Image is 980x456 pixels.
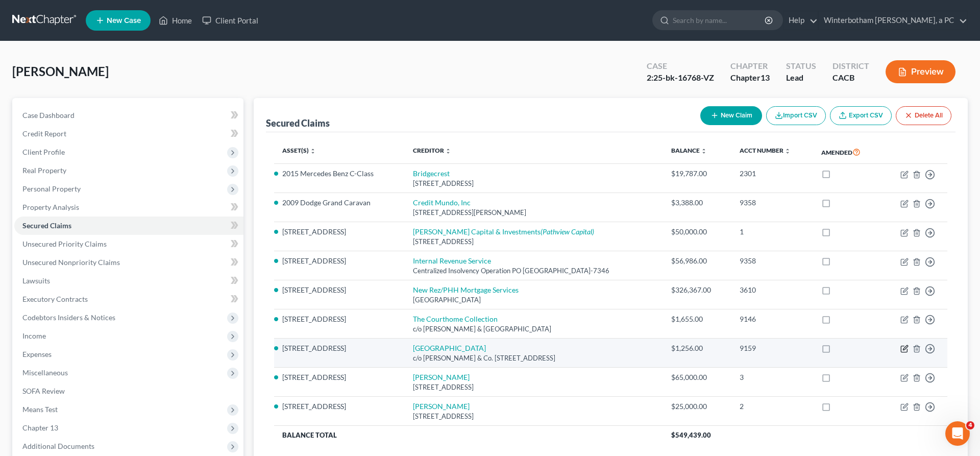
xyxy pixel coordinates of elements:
div: c/o [PERSON_NAME] & Co. [STREET_ADDRESS] [413,353,655,363]
span: Codebtors Insiders & Notices [22,313,115,322]
a: Winterbotham [PERSON_NAME], a PC [819,11,967,30]
button: New Claim [700,106,762,125]
i: unfold_more [701,148,707,154]
div: Chapter [730,72,770,84]
a: Unsecured Priority Claims [14,235,243,253]
li: [STREET_ADDRESS] [282,314,397,324]
span: Lawsuits [22,276,50,285]
div: $50,000.00 [671,227,723,237]
a: New Rez/PHH Mortgage Services [413,285,519,294]
li: [STREET_ADDRESS] [282,372,397,382]
a: Bridgecrest [413,169,450,178]
div: [STREET_ADDRESS] [413,237,655,247]
a: SOFA Review [14,382,243,400]
span: 4 [966,421,974,429]
div: $3,388.00 [671,198,723,208]
a: Property Analysis [14,198,243,217]
a: [PERSON_NAME] [413,373,470,381]
button: Delete All [896,106,951,125]
a: Asset(s) unfold_more [282,147,316,154]
a: Export CSV [830,106,892,125]
div: 2301 [740,169,805,179]
span: Miscellaneous [22,368,68,377]
a: [PERSON_NAME] Capital & Investments(Pathview Capital) [413,227,594,236]
a: Creditor unfold_more [413,147,451,154]
a: Unsecured Nonpriority Claims [14,253,243,272]
li: [STREET_ADDRESS] [282,285,397,295]
div: District [832,60,869,72]
li: [STREET_ADDRESS] [282,343,397,353]
span: Credit Report [22,129,66,138]
i: unfold_more [785,148,791,154]
div: $1,256.00 [671,343,723,353]
a: Case Dashboard [14,106,243,125]
div: 3 [740,372,805,382]
div: [STREET_ADDRESS][PERSON_NAME] [413,208,655,218]
iframe: Intercom live chat [945,421,970,446]
li: [STREET_ADDRESS] [282,227,397,237]
div: 2 [740,401,805,412]
div: $19,787.00 [671,169,723,179]
button: Preview [886,60,955,83]
div: $56,986.00 [671,256,723,266]
div: 1 [740,227,805,237]
div: $65,000.00 [671,372,723,382]
a: Executory Contracts [14,290,243,308]
div: [STREET_ADDRESS] [413,412,655,421]
li: 2015 Mercedes Benz C-Class [282,169,397,179]
div: 9159 [740,343,805,353]
span: Chapter 13 [22,423,58,432]
div: CACB [832,72,869,84]
div: $326,367.00 [671,285,723,295]
div: [STREET_ADDRESS] [413,382,655,392]
div: Status [786,60,816,72]
i: unfold_more [310,148,316,154]
div: Chapter [730,60,770,72]
a: Acct Number unfold_more [740,147,791,154]
span: New Case [107,17,141,25]
span: [PERSON_NAME] [12,64,109,79]
a: Internal Revenue Service [413,256,491,265]
div: $25,000.00 [671,401,723,412]
div: 9358 [740,256,805,266]
div: Centralized Insolvency Operation PO [GEOGRAPHIC_DATA]-7346 [413,266,655,276]
div: 3610 [740,285,805,295]
span: Client Profile [22,148,65,156]
span: SOFA Review [22,387,65,395]
i: unfold_more [445,148,451,154]
span: Secured Claims [22,221,71,230]
span: 13 [761,73,770,82]
div: 2:25-bk-16768-VZ [647,72,714,84]
a: [PERSON_NAME] [413,402,470,411]
span: Case Dashboard [22,111,75,119]
span: Unsecured Nonpriority Claims [22,258,120,267]
button: Import CSV [766,106,826,125]
li: [STREET_ADDRESS] [282,256,397,266]
span: Personal Property [22,184,81,193]
span: Income [22,331,46,340]
span: Means Test [22,405,58,414]
div: Lead [786,72,816,84]
span: $549,439.00 [671,431,711,439]
span: Additional Documents [22,442,94,450]
a: The Courthome Collection [413,315,498,323]
a: Secured Claims [14,217,243,235]
div: c/o [PERSON_NAME] & [GEOGRAPHIC_DATA] [413,324,655,334]
div: $1,655.00 [671,314,723,324]
a: Home [154,11,197,30]
span: Unsecured Priority Claims [22,239,107,248]
div: Secured Claims [266,117,330,129]
i: (Pathview Capital) [541,227,594,236]
a: Client Portal [197,11,263,30]
a: Credit Report [14,125,243,143]
div: Case [647,60,714,72]
span: Property Analysis [22,203,79,211]
th: Balance Total [274,426,663,444]
a: Balance unfold_more [671,147,707,154]
a: Help [783,11,818,30]
li: [STREET_ADDRESS] [282,401,397,412]
div: 9146 [740,314,805,324]
a: [GEOGRAPHIC_DATA] [413,344,486,352]
div: [GEOGRAPHIC_DATA] [413,295,655,305]
input: Search by name... [673,11,766,30]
